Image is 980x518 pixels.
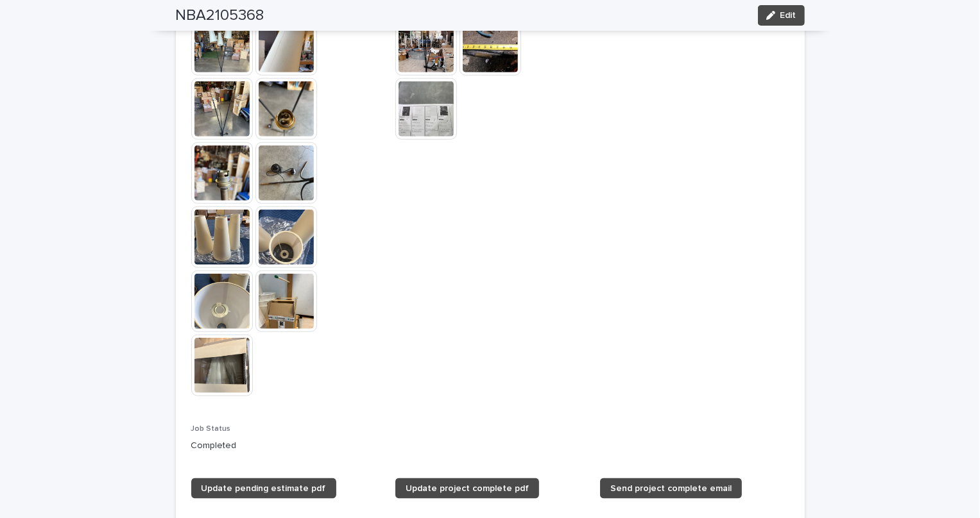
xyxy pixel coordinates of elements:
span: Update pending estimate pdf [202,484,326,493]
a: Update project complete pdf [395,478,539,499]
a: Send project complete email [600,478,742,499]
span: Update project complete pdf [406,484,529,493]
span: Edit [780,11,796,20]
button: Edit [758,5,805,26]
span: Job Status [191,425,231,433]
a: Update pending estimate pdf [191,478,336,499]
h2: NBA2105368 [176,6,264,25]
p: Completed [191,439,789,453]
span: Send project complete email [610,484,732,493]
